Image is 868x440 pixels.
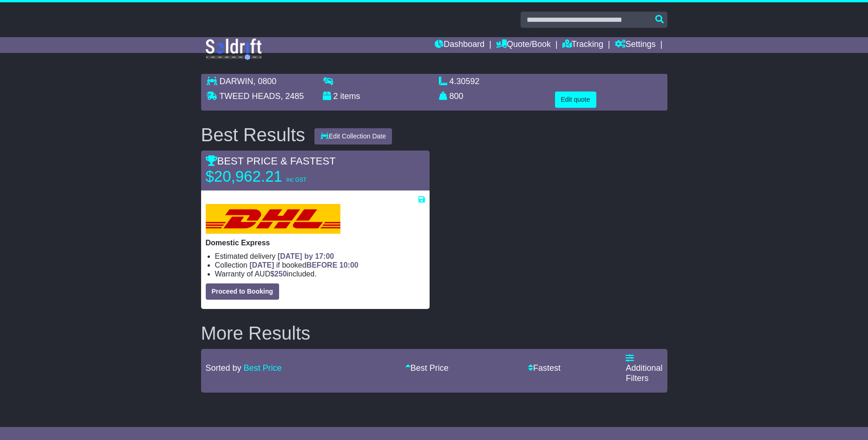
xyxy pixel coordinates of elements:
[340,92,360,101] span: items
[215,252,425,261] li: Estimated delivery
[496,37,551,53] a: Quote/Book
[220,77,254,86] span: DARWIN
[206,155,336,167] span: BEST PRICE & FASTEST
[249,261,274,269] span: [DATE]
[206,238,425,247] p: Domestic Express
[201,323,667,343] h2: More Results
[274,270,287,278] span: 250
[528,363,561,373] a: Fastest
[339,261,359,269] span: 10:00
[206,363,241,373] span: Sorted by
[215,269,425,278] li: Warranty of AUD included.
[206,283,279,300] button: Proceed to Booking
[196,125,310,145] div: Best Results
[206,204,340,234] img: DHL: Domestic Express
[615,37,656,53] a: Settings
[281,92,304,101] span: , 2485
[270,270,287,278] span: $
[253,77,276,86] span: , 0800
[307,261,338,269] span: BEFORE
[278,252,334,260] span: [DATE] by 17:00
[206,167,322,186] p: $20,962.21
[435,37,484,53] a: Dashboard
[333,92,338,101] span: 2
[287,177,307,183] span: inc GST
[450,92,463,101] span: 800
[555,92,596,108] button: Edit quote
[249,261,358,269] span: if booked
[562,37,603,53] a: Tracking
[626,354,662,383] a: Additional Filters
[244,363,282,373] a: Best Price
[219,92,281,101] span: TWEED HEADS
[405,363,449,373] a: Best Price
[450,77,480,86] span: 4.30592
[215,261,425,269] li: Collection
[314,128,392,144] button: Edit Collection Date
